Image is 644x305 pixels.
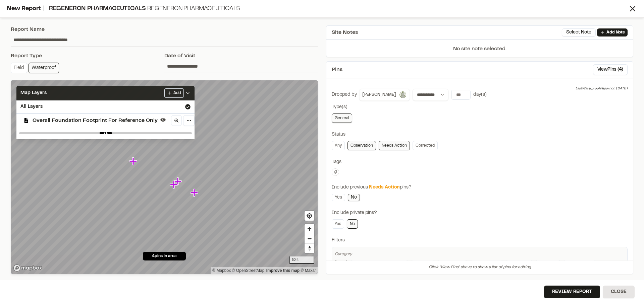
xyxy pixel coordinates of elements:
div: Map marker [170,180,179,189]
div: Status [332,131,628,138]
span: Regeneron Pharmaceuticals [147,6,240,11]
a: Formwork [535,260,560,269]
div: Map marker [129,157,138,166]
button: Select Note [562,28,596,36]
div: day(s) [473,91,487,98]
span: [PERSON_NAME] [362,92,396,98]
div: Click "View Pins" above to show a list of pins for editing [326,260,633,274]
div: Report Name [11,25,318,33]
a: Any [335,260,348,269]
button: Hide layer [159,116,167,124]
button: Reset bearing to north [305,243,314,253]
div: New Report [7,4,628,13]
button: ViewPins (4) [593,64,628,75]
a: Below Grade Waterproofing [351,260,408,269]
a: Yes [332,219,344,229]
span: Overall Foundation Footprint For Reference Only [33,117,158,125]
a: Observation [347,141,376,150]
div: Include previous pins? [332,184,628,191]
a: OpenStreetMap [232,268,265,273]
div: Type(s) [332,103,628,111]
button: Zoom out [305,234,314,243]
img: James Rosso [399,91,407,99]
button: Find my location [305,211,314,221]
div: Report Type [11,52,164,60]
a: Mapbox [212,268,231,273]
p: Add Note [606,29,625,35]
div: 50 ft [289,256,314,264]
span: Pins [332,66,342,74]
a: No [347,219,358,229]
span: ( 4 ) [618,66,623,73]
div: Dropped by [332,91,357,98]
canvas: Map [11,80,318,274]
a: Cold Joints [506,260,533,269]
p: No site note selected. [326,45,633,57]
div: Tags [332,158,628,166]
span: Regeneron Pharmaceuticals [49,6,146,11]
button: Review Report [544,286,600,298]
a: Zoom to layer [171,115,182,126]
a: Map feedback [266,268,300,273]
span: Add [173,90,181,96]
a: General [332,113,352,123]
button: Close [603,286,635,298]
a: Yes [332,194,345,201]
div: Map marker [191,188,199,197]
a: Rebar Support [563,260,596,269]
a: UV Exposure [438,260,467,269]
a: No [348,194,360,201]
a: Air Barrier [411,260,435,269]
span: Needs Action [369,185,400,189]
a: Maxar [301,268,316,273]
div: Filters [332,237,628,244]
button: Add [164,88,184,98]
div: All Layers [16,100,195,113]
a: Sleeves/Stubs [470,260,503,269]
span: 4 pins in area [152,253,177,259]
span: Site Notes [332,28,358,36]
div: Category [335,251,625,257]
div: Date of Visit [164,52,318,60]
a: Any [332,141,345,150]
a: Corrected [413,141,438,150]
div: Include private pins? [332,209,628,217]
button: [PERSON_NAME] [359,89,410,101]
a: Needs Action [379,141,410,150]
button: Edit Tags [332,168,339,176]
div: Last Waterproof Report on [DATE] [576,86,628,91]
button: Zoom in [305,224,314,234]
div: Map marker [174,177,183,186]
